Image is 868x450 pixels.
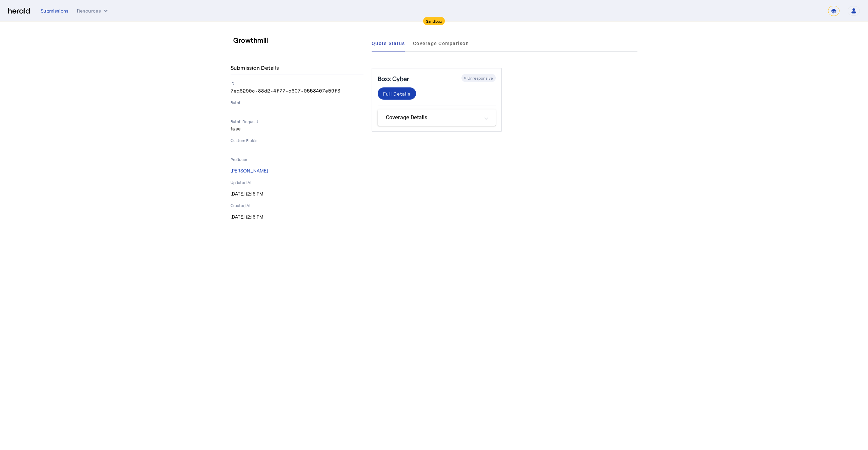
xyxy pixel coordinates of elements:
[231,100,363,105] p: Batch
[231,106,363,113] p: -
[231,138,363,143] p: Custom Fields
[372,41,405,46] span: Quote Status
[231,167,363,174] p: [PERSON_NAME]
[231,144,363,151] p: -
[231,64,281,72] h4: Submission Details
[386,114,479,122] mat-panel-title: Coverage Details
[378,74,409,83] h5: Boxx Cyber
[231,125,363,132] p: false
[372,35,405,52] a: Quote Status
[231,157,363,162] p: Producer
[77,7,109,14] button: Resources dropdown menu
[413,35,469,52] a: Coverage Comparison
[383,90,411,97] div: Full Details
[413,41,469,46] span: Coverage Comparison
[468,76,493,80] span: Unresponsive
[231,190,363,197] p: [DATE] 12:16 PM
[231,213,363,220] p: [DATE] 12:16 PM
[378,87,416,100] button: Full Details
[41,7,69,14] div: Submissions
[231,81,363,86] p: ID
[231,87,363,94] p: 7ea6290c-88d2-4f77-a607-0553407e59f3
[233,35,366,45] h3: Growthmill
[423,17,445,25] div: Sandbox
[231,180,363,185] p: Updated At
[231,203,363,208] p: Created At
[8,8,30,14] img: Herald Logo
[231,119,363,124] p: Batch Request
[378,109,496,126] mat-expansion-panel-header: Coverage Details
